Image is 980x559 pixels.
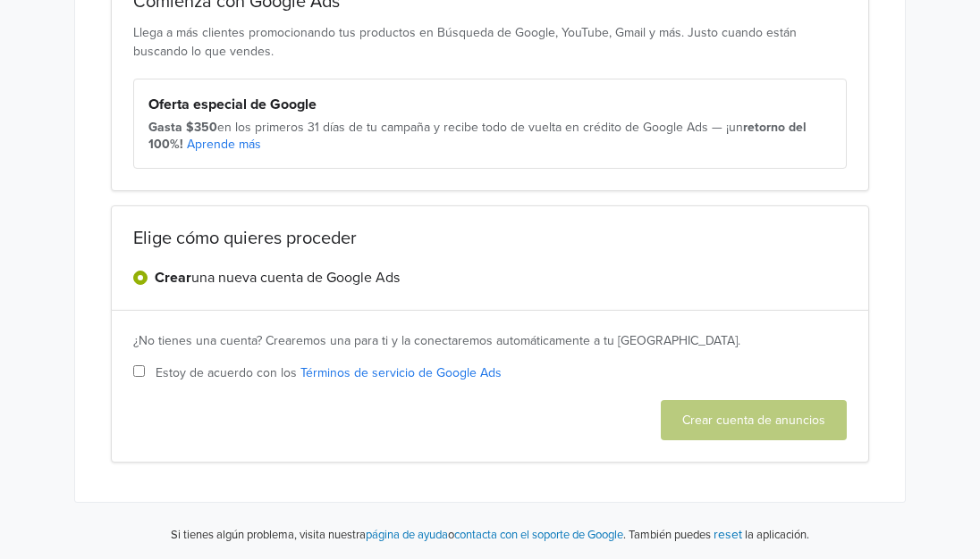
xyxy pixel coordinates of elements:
p: Llega a más clientes promocionando tus productos en Búsqueda de Google, YouTube, Gmail y más. Jus... [133,23,847,61]
strong: Oferta especial de Google [148,96,317,113]
a: contacta con el soporte de Google [454,528,623,542]
h2: Elige cómo quieres proceder [133,228,847,249]
strong: Crear [155,269,191,287]
div: ¿No tienes una cuenta? Crearemos una para ti y la conectaremos automáticamente a tu [GEOGRAPHIC_D... [133,332,847,350]
button: reset [714,524,742,545]
div: en los primeros 31 días de tu campaña y recibe todo de vuelta en crédito de Google Ads — ¡un [148,119,832,154]
a: Aprende más [187,137,261,152]
p: También puedes la aplicación. [626,524,809,545]
a: Términos de servicio de Google Ads [300,365,502,380]
strong: Gasta [148,120,182,135]
p: Si tienes algún problema, visita nuestra o . [171,527,626,545]
a: página de ayuda [366,528,448,542]
input: Estoy de acuerdo con los Términos de servicio de Google Ads [133,365,145,377]
strong: $350 [186,120,217,135]
span: Estoy de acuerdo con los [156,363,502,382]
label: una nueva cuenta de Google Ads [155,267,400,288]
